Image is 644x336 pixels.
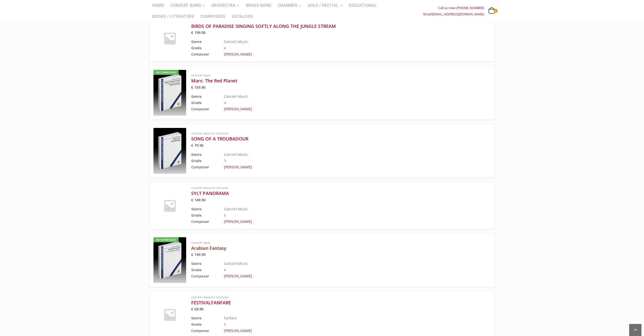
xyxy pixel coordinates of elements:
img: Placeholder [153,189,186,222]
a: Recommended [153,237,186,283]
td: Concert Music [224,206,465,212]
bdi: 149.90 [191,252,206,257]
b: Genre [191,94,202,99]
a: No Category [211,186,229,190]
a: FESTIVALFANFARE [191,300,465,306]
span: , [191,131,465,136]
a: [PERSON_NAME] [224,52,252,57]
a: [PERSON_NAME] [224,219,252,224]
bdi: 149.90 [191,198,206,202]
div: Call us now: [PHONE_NUMBER] [423,5,484,11]
a: [PERSON_NAME] [224,107,252,111]
div: Recommended [153,70,179,75]
td: 3 [224,158,465,164]
span: € [191,30,193,35]
b: Composer [191,52,209,57]
img: Placeholder [153,298,186,331]
bdi: 199.90 [191,30,206,35]
span: € [191,85,193,90]
div: Recommended [153,237,179,242]
b: Genre [191,261,202,266]
img: Placeholder [153,22,186,55]
bdi: 69.90 [191,307,204,311]
bdi: 79.90 [191,143,204,148]
span: € [191,143,193,148]
a: BIRDS OF PARADISE SINGING SOFTLY ALONG THE JUNGLE STREAM [191,23,465,29]
td: Concert Music [224,38,465,45]
b: Genre [191,316,202,320]
a: Books / Literature [149,11,197,22]
a: Concert Band [191,74,210,77]
a: No Category [211,132,229,135]
a: SYLT PANORAMA [191,190,465,196]
a: Arabian Fantasy [191,245,465,251]
a: Catalogs [229,11,256,22]
td: 4 [224,267,465,273]
a: Concert Band [191,132,210,135]
td: Fanfare [224,315,465,321]
span: € [191,307,193,311]
td: Concert Music [224,260,465,267]
b: Composer [191,328,209,333]
td: 4 [224,100,465,106]
a: Concert Band [191,241,210,245]
td: Concert Music [224,93,465,100]
span: € [191,252,193,257]
a: Concert Band [191,296,210,299]
td: Concert Music [224,151,465,158]
span: , [191,186,465,190]
b: Grade [191,267,202,272]
a: Composers [197,11,229,22]
td: 5 [224,321,465,327]
a: No Category [191,19,209,23]
b: Composer [191,107,209,111]
a: Recommended [153,70,186,116]
a: [PERSON_NAME] [224,165,252,169]
a: SONG OF A TROUBADOUR [191,136,465,142]
b: Genre [191,152,202,157]
a: Concert Band [191,186,210,190]
a: Orchestra [210,19,224,23]
b: Composer [191,274,209,278]
b: Grade [191,322,202,327]
span: 0 [494,9,498,13]
b: Grade [191,45,202,50]
a: [PERSON_NAME] [224,328,252,333]
b: Composer [191,165,209,169]
td: 4 [224,45,465,51]
td: 5 [224,212,465,218]
bdi: 159.90 [191,85,206,90]
span: , [191,295,465,300]
b: Grade [191,158,202,163]
a: [EMAIL_ADDRESS][DOMAIN_NAME] [432,12,484,16]
a: Mars: The Red Planet [191,78,465,84]
span: € [191,198,193,202]
b: Grade [191,213,202,218]
b: Genre [191,39,202,44]
b: Grade [191,100,202,105]
a: No Category [211,296,229,299]
b: Genre [191,207,202,211]
div: Email: [423,11,484,17]
a: [PERSON_NAME] [224,274,252,278]
b: Composer [191,219,209,224]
